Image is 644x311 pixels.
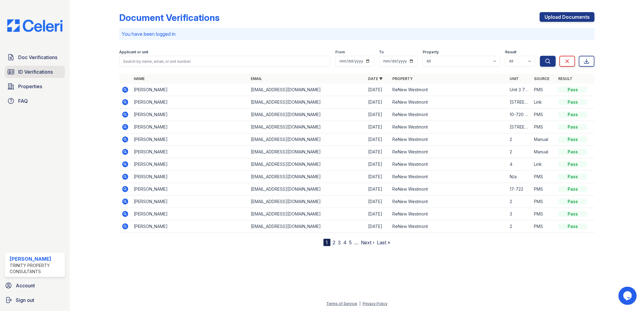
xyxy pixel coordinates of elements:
[119,12,220,23] div: Document Verifications
[507,96,532,109] td: [STREET_ADDRESS]
[131,220,249,233] td: [PERSON_NAME]
[18,54,57,61] span: Doc Verifications
[558,87,587,93] div: Pass
[507,158,532,171] td: 4
[249,171,366,183] td: [EMAIL_ADDRESS][DOMAIN_NAME]
[2,294,67,306] a: Sign out
[366,84,390,96] td: [DATE]
[532,84,556,96] td: PMS
[344,239,347,246] a: 4
[532,196,556,208] td: PMS
[532,109,556,121] td: PMS
[558,136,587,142] div: Pass
[249,158,366,171] td: [EMAIL_ADDRESS][DOMAIN_NAME]
[390,158,507,171] td: ReNew Westmont
[361,239,375,246] a: Next ›
[532,183,556,196] td: PMS
[359,301,361,306] div: |
[131,183,249,196] td: [PERSON_NAME]
[532,146,556,158] td: Manual
[18,68,53,75] span: ID Verifications
[249,220,366,233] td: [EMAIL_ADDRESS][DOMAIN_NAME]
[507,171,532,183] td: N/a
[131,96,249,109] td: [PERSON_NAME]
[390,183,507,196] td: ReNew Westmont
[131,146,249,158] td: [PERSON_NAME]
[532,121,556,133] td: PMS
[423,50,439,55] label: Property
[354,239,359,246] span: …
[558,76,572,81] a: Result
[363,301,387,306] a: Privacy Policy
[119,56,331,67] input: Search by name, email, or unit number
[333,239,336,246] a: 2
[392,76,413,81] a: Property
[16,282,35,289] span: Account
[558,124,587,130] div: Pass
[131,84,249,96] td: [PERSON_NAME]
[5,66,65,78] a: ID Verifications
[249,146,366,158] td: [EMAIL_ADDRESS][DOMAIN_NAME]
[390,121,507,133] td: ReNew Westmont
[507,109,532,121] td: 10-720 apt 2
[558,161,587,167] div: Pass
[366,220,390,233] td: [DATE]
[18,97,28,105] span: FAQ
[2,19,67,32] img: CE_Logo_Blue-a8612792a0a2168367f1c8372b55b34899dd931a85d93a1a3d3e32e68fde9ad4.png
[338,239,341,246] a: 3
[507,146,532,158] td: 2
[366,208,390,220] td: [DATE]
[249,183,366,196] td: [EMAIL_ADDRESS][DOMAIN_NAME]
[251,76,262,81] a: Email
[131,196,249,208] td: [PERSON_NAME]
[507,220,532,233] td: 2
[335,50,345,55] label: From
[507,133,532,146] td: 2
[349,239,352,246] a: 5
[534,76,549,81] a: Source
[507,84,532,96] td: Unit 3 703
[510,76,519,81] a: Unit
[324,239,330,246] div: 1
[122,30,592,38] p: You have been logged in
[507,121,532,133] td: [STREET_ADDRESS]
[5,51,65,63] a: Doc Verifications
[390,171,507,183] td: ReNew Westmont
[249,208,366,220] td: [EMAIL_ADDRESS][DOMAIN_NAME]
[119,50,148,55] label: Applicant or unit
[532,208,556,220] td: PMS
[134,76,145,81] a: Name
[390,146,507,158] td: ReNew Westmont
[131,133,249,146] td: [PERSON_NAME]
[507,208,532,220] td: 3
[507,196,532,208] td: 2
[390,109,507,121] td: ReNew Westmont
[366,183,390,196] td: [DATE]
[390,220,507,233] td: ReNew Westmont
[558,149,587,155] div: Pass
[390,133,507,146] td: ReNew Westmont
[366,196,390,208] td: [DATE]
[619,287,638,305] iframe: chat widget
[390,196,507,208] td: ReNew Westmont
[368,76,383,81] a: Date ▼
[366,109,390,121] td: [DATE]
[558,99,587,105] div: Pass
[18,83,42,90] span: Properties
[249,96,366,109] td: [EMAIL_ADDRESS][DOMAIN_NAME]
[377,239,391,246] a: Last »
[249,133,366,146] td: [EMAIL_ADDRESS][DOMAIN_NAME]
[16,296,34,304] span: Sign out
[366,96,390,109] td: [DATE]
[366,158,390,171] td: [DATE]
[131,158,249,171] td: [PERSON_NAME]
[326,301,357,306] a: Terms of Service
[249,196,366,208] td: [EMAIL_ADDRESS][DOMAIN_NAME]
[532,133,556,146] td: Manual
[558,211,587,217] div: Pass
[366,171,390,183] td: [DATE]
[379,50,384,55] label: To
[131,171,249,183] td: [PERSON_NAME]
[505,50,516,55] label: Result
[540,12,595,22] a: Upload Documents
